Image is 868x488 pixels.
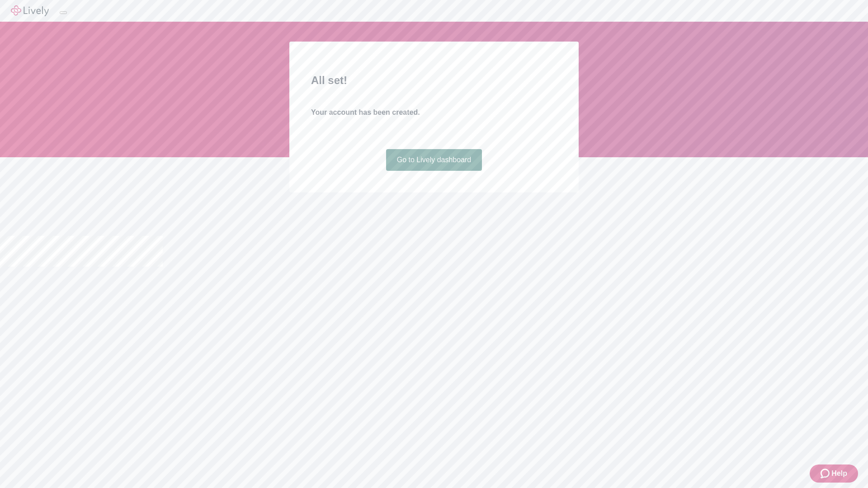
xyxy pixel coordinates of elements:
[11,5,49,16] img: Lively
[311,72,557,89] h2: All set!
[831,468,847,479] span: Help
[60,11,67,14] button: Log out
[821,468,831,479] svg: Zendesk support icon
[386,149,482,171] a: Go to Lively dashboard
[311,107,557,118] h4: Your account has been created.
[810,465,858,483] button: Zendesk support iconHelp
